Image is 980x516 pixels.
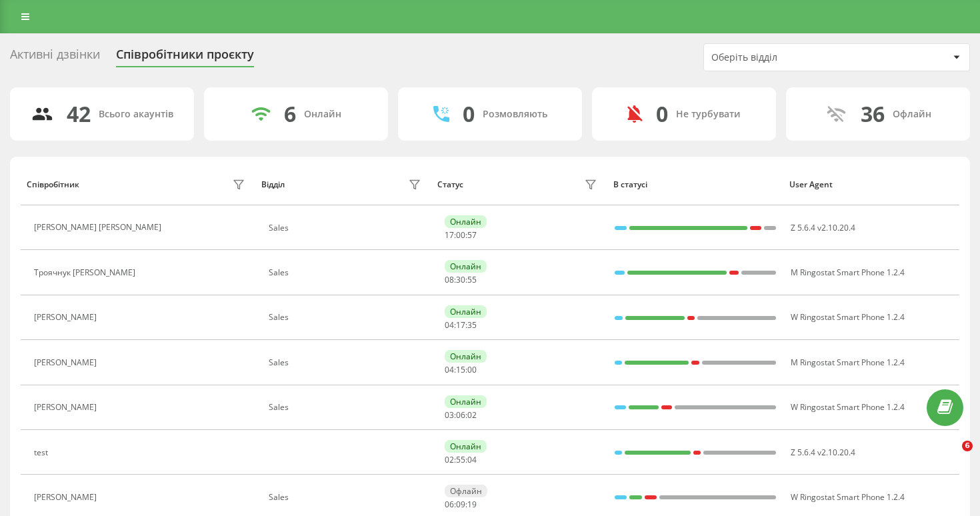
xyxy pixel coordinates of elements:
span: 04 [445,319,454,331]
div: Співробітники проєкту [116,47,254,68]
span: 00 [456,229,465,241]
div: 42 [67,101,91,127]
span: 55 [456,454,465,465]
span: 02 [467,409,477,421]
div: Sales [269,358,424,367]
div: В статусі [613,180,777,189]
span: 06 [456,409,465,421]
span: 03 [445,409,454,421]
div: Sales [269,403,424,412]
div: Співробітник [27,180,79,189]
div: Sales [269,268,424,277]
div: Троячнук [PERSON_NAME] [34,268,139,277]
div: Онлайн [445,215,487,228]
div: Відділ [261,180,285,189]
span: 02 [445,454,454,465]
div: Оберіть відділ [711,52,871,63]
div: : : [445,411,477,420]
div: Розмовляють [483,109,547,120]
div: [PERSON_NAME] [34,313,100,322]
div: User Agent [789,180,953,189]
div: 36 [861,101,885,127]
span: 00 [467,364,477,375]
div: 0 [463,101,475,127]
span: 17 [445,229,454,241]
span: 17 [456,319,465,331]
span: M Ringostat Smart Phone 1.2.4 [791,357,905,368]
span: 6 [962,441,973,451]
span: M Ringostat Smart Phone 1.2.4 [791,267,905,278]
div: Онлайн [445,350,487,363]
div: Не турбувати [676,109,741,120]
div: [PERSON_NAME] [34,493,100,502]
iframe: Intercom live chat [935,441,967,473]
span: 15 [456,364,465,375]
div: Sales [269,313,424,322]
span: 04 [467,454,477,465]
div: 0 [656,101,668,127]
div: : : [445,275,477,285]
div: Всього акаунтів [99,109,173,120]
span: W Ringostat Smart Phone 1.2.4 [791,311,905,323]
div: Онлайн [445,440,487,453]
span: 08 [445,274,454,285]
div: Sales [269,223,424,233]
div: Офлайн [445,485,487,497]
div: : : [445,500,477,509]
div: 6 [284,101,296,127]
div: [PERSON_NAME] [PERSON_NAME] [34,223,165,232]
div: : : [445,321,477,330]
div: Онлайн [445,395,487,408]
span: 30 [456,274,465,285]
span: 09 [456,499,465,510]
span: Z 5.6.4 v2.10.20.4 [791,447,855,458]
div: Sales [269,493,424,502]
span: Z 5.6.4 v2.10.20.4 [791,222,855,233]
span: 06 [445,499,454,510]
div: [PERSON_NAME] [34,403,100,412]
div: : : [445,231,477,240]
div: Онлайн [304,109,341,120]
div: Онлайн [445,260,487,273]
div: test [34,448,51,457]
span: 55 [467,274,477,285]
span: 19 [467,499,477,510]
div: Онлайн [445,305,487,318]
div: [PERSON_NAME] [34,358,100,367]
span: 57 [467,229,477,241]
span: W Ringostat Smart Phone 1.2.4 [791,401,905,413]
div: Офлайн [893,109,931,120]
div: : : [445,455,477,465]
span: 04 [445,364,454,375]
div: Активні дзвінки [10,47,100,68]
span: W Ringostat Smart Phone 1.2.4 [791,491,905,503]
div: : : [445,365,477,375]
span: 35 [467,319,477,331]
div: Статус [437,180,463,189]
